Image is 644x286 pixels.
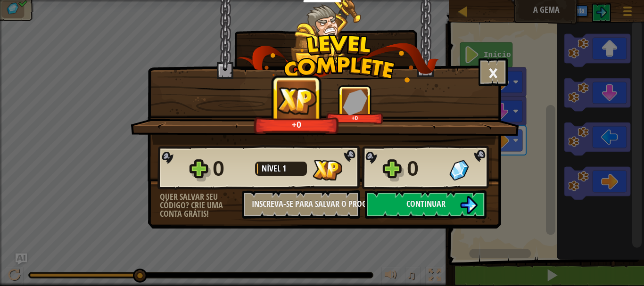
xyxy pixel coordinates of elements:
span: 1 [282,163,286,174]
span: Nível [262,163,282,174]
img: XP Ganho [313,160,342,180]
img: Gemas Ganhas [343,89,367,115]
div: +0 [256,119,337,130]
img: level_complete.png [237,35,439,82]
button: × [479,58,508,86]
div: 0 [213,154,249,184]
div: 0 [407,154,444,184]
span: Continuar [406,198,446,210]
div: Quer salvar seu código? Crie uma conta grátis! [160,193,242,218]
img: XP Ganho [276,86,318,115]
button: Continuar [365,190,487,219]
div: +0 [328,114,381,122]
img: Gemas Ganhas [449,160,469,180]
button: Inscreva-se para salvar o progresso [242,190,360,219]
img: Continuar [460,196,478,214]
